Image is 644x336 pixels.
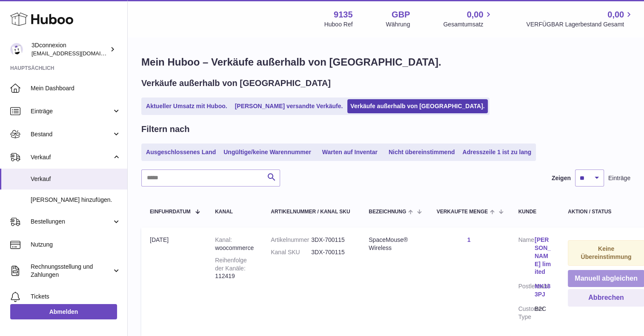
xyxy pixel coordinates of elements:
[31,241,121,249] span: Nutzung
[271,236,311,244] dt: Artikelnummer
[535,305,551,321] dd: B2C
[369,209,406,215] span: Bezeichnung
[271,248,311,256] dt: Kanal SKU
[392,9,410,20] strong: GBP
[443,9,493,29] a: 0,00 Gesamtumsatz
[31,263,112,279] span: Rechnungsstellung und Zahlungen
[143,145,219,159] a: Ausgeschlossenes Land
[535,236,551,276] a: [PERSON_NAME] limited
[31,84,121,92] span: Mein Dashboard
[518,236,535,278] dt: Name
[552,174,571,182] label: Zeigen
[31,293,121,301] span: Tickets
[311,248,352,256] dd: 3DX-700115
[232,99,346,113] a: [PERSON_NAME] versandte Verkäufe.
[535,282,551,299] a: MK18 3PJ
[215,209,254,215] div: Kanal
[386,20,410,29] div: Währung
[324,20,353,29] div: Huboo Ref
[608,174,630,182] span: Einträge
[31,41,108,57] div: 3Dconnexion
[443,20,493,29] span: Gesamtumsatz
[141,227,206,336] td: [DATE]
[31,175,121,183] span: Verkauf
[215,236,254,252] div: woocommerce
[334,9,353,20] strong: 9135
[141,55,630,69] h1: Mein Huboo – Verkäufe außerhalb von [GEOGRAPHIC_DATA].
[526,9,634,29] a: 0,00 VERFÜGBAR Lagerbestand Gesamt
[215,257,247,272] strong: Reihenfolge der Kanäle
[141,123,189,135] h2: Filtern nach
[347,99,487,113] a: Verkäufe außerhalb von [GEOGRAPHIC_DATA].
[581,245,631,260] strong: Keine Übereinstimmung
[31,218,112,226] span: Bestellungen
[316,145,384,159] a: Warten auf Inventar
[31,130,112,138] span: Bestand
[467,9,484,20] span: 0,00
[518,282,535,301] dt: Postleitzahl
[518,305,535,321] dt: Customer Type
[215,236,232,243] strong: Kanal
[31,196,121,204] span: [PERSON_NAME] hinzufügen.
[10,304,117,319] a: Abmelden
[518,209,551,215] div: Kunde
[10,43,23,56] img: order_eu@3dconnexion.com
[31,153,112,161] span: Verkauf
[369,236,419,252] div: SpaceMouse® Wireless
[311,236,352,244] dd: 3DX-700115
[143,99,230,113] a: Aktueller Umsatz mit Huboo.
[467,236,471,243] a: 1
[271,209,352,215] div: Artikelnummer / Kanal SKU
[459,145,534,159] a: Adresszeile 1 ist zu lang
[31,50,125,57] span: [EMAIL_ADDRESS][DOMAIN_NAME]
[220,145,314,159] a: Ungültige/keine Warennummer
[150,209,191,215] span: Einfuhrdatum
[31,107,112,115] span: Einträge
[141,78,331,89] h2: Verkäufe außerhalb von [GEOGRAPHIC_DATA]
[607,9,624,20] span: 0,00
[215,256,254,281] div: 112419
[526,20,634,29] span: VERFÜGBAR Lagerbestand Gesamt
[437,209,488,215] span: Verkaufte Menge
[386,145,458,159] a: Nicht übereinstimmend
